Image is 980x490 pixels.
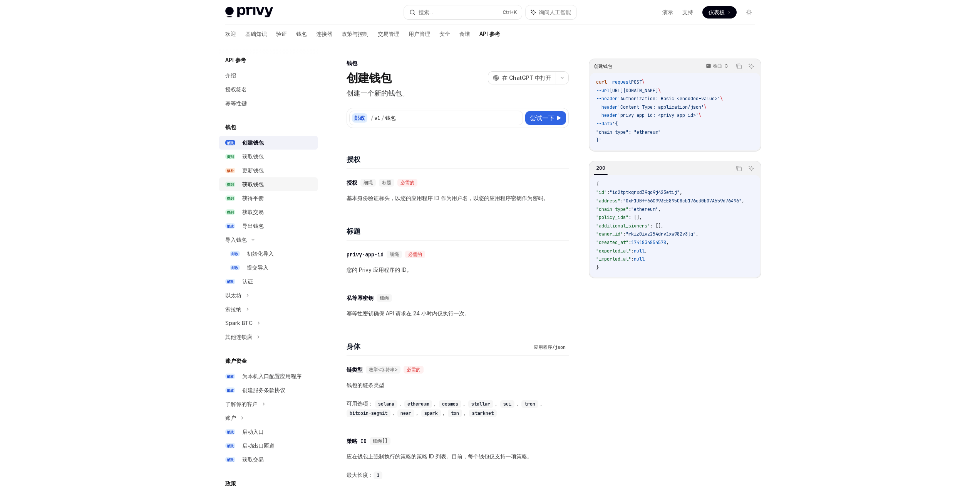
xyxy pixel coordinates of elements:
font: 基础知识 [245,30,267,37]
font: 演示 [662,9,673,15]
font: 授权 [347,179,357,186]
span: '{ [612,121,618,127]
font: 索拉纳 [225,306,241,312]
font: 钱包 [296,30,307,37]
font: 政策与控制 [342,30,369,37]
font: ， [390,409,396,416]
code: ton [448,409,462,417]
font: 政策 [225,480,236,487]
span: --header [596,96,618,102]
font: 邮政 [227,224,234,228]
a: 得到获取钱包 [219,150,318,163]
font: 安全 [439,30,450,37]
span: 'privy-app-id: <privy-app-id>' [618,112,699,118]
span: --data [596,121,612,127]
font: 创建服务条款协议 [242,387,285,393]
font: 策略 ID [347,438,367,445]
a: 邮政导出钱包 [219,219,318,233]
font: 邮政 [227,280,234,284]
font: 为本机入口配置应用程序 [242,373,302,379]
font: 获取钱包 [242,153,264,160]
code: cosmos [439,400,461,408]
font: 了解你的客户 [225,401,258,407]
font: ， [538,400,544,407]
font: 必需的 [400,180,414,186]
span: , [645,248,647,254]
font: ， [493,400,499,407]
font: 验证 [276,30,287,37]
a: 邮政启动入口 [219,425,318,439]
font: 最大长度： [347,471,374,478]
a: 得到获取钱包 [219,177,318,191]
a: 邮政获取交易 [219,453,318,466]
font: +K [511,9,517,15]
span: "created_at" [596,239,628,246]
button: 搜索...Ctrl+K [404,5,522,19]
span: 'Content-Type: application/json' [618,104,704,110]
font: 获得平衡 [242,195,264,201]
font: ， [414,409,420,416]
span: , [658,206,661,212]
span: \ [720,96,723,102]
span: [URL][DOMAIN_NAME] [610,88,658,94]
font: 邮政 [227,374,234,379]
font: 邮政 [354,115,365,121]
font: 钱包 [347,60,357,66]
a: 介绍 [219,69,318,83]
span: "rkiz0ivz254drv1xw982v3jq" [626,231,696,237]
a: 连接器 [316,25,332,43]
font: 幂等性密钥确保 API 请求在 24 小时内仅执行一次。 [347,310,470,317]
font: 邮政 [227,430,234,434]
font: 链类型 [347,366,363,373]
font: 账户 [225,414,236,421]
font: 邮政 [227,388,234,392]
font: ， [461,400,467,407]
font: 细绳 [364,180,373,186]
font: 支持 [682,9,693,15]
font: 初始化导入 [247,250,274,257]
span: , [696,231,699,237]
span: : [631,248,634,254]
font: 用户管理 [409,30,430,37]
span: --url [596,88,610,94]
font: 得到 [227,182,234,187]
span: "owner_id" [596,231,623,237]
font: 邮政 [231,266,238,270]
a: 用户管理 [409,25,430,43]
font: 食谱 [459,30,470,37]
button: 询问人工智能 [746,61,756,71]
font: ， [432,400,437,407]
span: 1741834854578 [631,239,666,246]
font: 应在钱包上强制执行的策略的策略 ID 列表。目前，每个钱包仅支持一项策略。 [347,453,533,460]
font: 尝试一下 [530,114,554,122]
font: 邮政 [227,444,234,448]
code: bitcoin-segwit [347,409,390,417]
span: "chain_type" [596,206,628,212]
span: "ethereum" [631,206,658,212]
a: API 参考 [479,25,500,43]
font: 得到 [227,155,234,159]
font: 创建钱包 [347,71,392,85]
span: : [623,231,626,237]
a: 得到获得平衡 [219,191,318,205]
font: / [381,115,384,121]
span: : [], [628,214,642,221]
span: "id2tptkqrxd39qo9j423etij" [610,189,680,195]
span: \ [704,104,707,110]
font: 更新钱包 [242,167,264,173]
span: "imported_at" [596,256,631,262]
span: "exported_at" [596,248,631,254]
a: 幂等性键 [219,96,318,110]
font: 介绍 [225,72,236,79]
font: 幂等性键 [225,100,247,106]
a: 邮政为本机入口配置应用程序 [219,369,318,383]
span: }' [596,137,601,143]
font: 细绳 [390,251,399,258]
font: 枚举<字符串> [369,367,397,373]
a: 邮政创建服务条款协议 [219,383,318,397]
code: sui [500,400,514,408]
a: 钱包 [296,25,307,43]
font: 获取交易 [242,209,264,215]
font: 导入钱包 [225,236,247,243]
span: { [596,181,599,187]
